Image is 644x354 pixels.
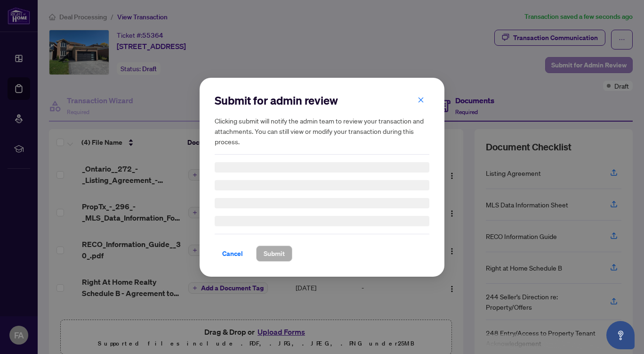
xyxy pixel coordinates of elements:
[606,321,635,349] button: Open asap
[222,246,243,261] span: Cancel
[256,246,292,262] button: Submit
[215,93,429,108] h2: Submit for admin review
[215,115,429,147] h5: Clicking submit will notify the admin team to review your transaction and attachments. You can st...
[418,96,424,103] span: close
[215,246,250,262] button: Cancel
